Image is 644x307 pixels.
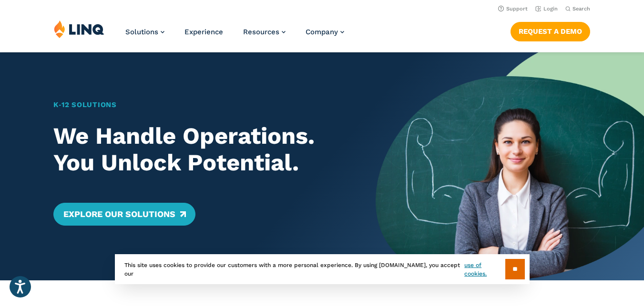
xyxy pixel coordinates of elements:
button: Open Search Bar [565,5,590,12]
span: Solutions [125,28,158,36]
a: Support [498,6,528,12]
nav: Button Navigation [511,20,590,41]
a: Company [306,28,344,36]
a: Explore Our Solutions [53,203,195,226]
nav: Primary Navigation [125,20,344,51]
a: Login [535,6,558,12]
img: LINQ | K‑12 Software [54,20,104,38]
span: Search [572,6,590,12]
a: Resources [243,28,286,36]
h2: We Handle Operations. You Unlock Potential. [53,123,349,176]
span: Resources [243,28,279,36]
a: Request a Demo [511,22,590,41]
span: Company [306,28,338,36]
a: Solutions [125,28,164,36]
a: use of cookies. [464,261,505,278]
img: Home Banner [376,52,644,280]
h1: K‑12 Solutions [53,99,349,110]
a: Experience [184,28,223,36]
div: This site uses cookies to provide our customers with a more personal experience. By using [DOMAIN... [115,254,530,284]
